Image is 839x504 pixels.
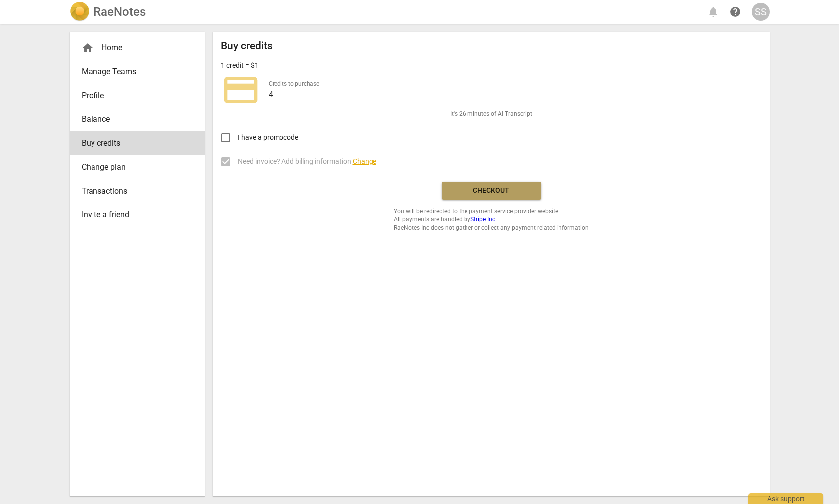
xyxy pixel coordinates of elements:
[82,42,185,54] div: Home
[748,493,823,504] div: Ask support
[729,6,741,18] span: help
[221,70,261,110] span: credit_card
[450,110,532,118] span: It's 26 minutes of AI Transcript
[726,3,744,21] a: Help
[353,157,376,165] span: Change
[238,156,376,167] span: Need invoice? Add billing information
[82,209,185,221] span: Invite a friend
[82,137,185,149] span: Buy credits
[70,131,205,155] a: Buy credits
[70,36,205,60] div: Home
[70,179,205,203] a: Transactions
[70,2,146,22] a: LogoRaeNotes
[238,132,298,143] span: I have a promocode
[70,2,90,22] img: Logo
[93,5,146,19] h2: RaeNotes
[82,161,185,173] span: Change plan
[70,60,205,84] a: Manage Teams
[70,84,205,107] a: Profile
[82,42,93,54] span: home
[752,3,770,21] button: SS
[82,90,185,101] span: Profile
[442,182,541,200] button: Checkout
[82,66,185,78] span: Manage Teams
[450,186,533,196] span: Checkout
[70,107,205,131] a: Balance
[70,155,205,179] a: Change plan
[470,216,497,223] a: Stripe Inc.
[82,113,185,125] span: Balance
[82,185,185,197] span: Transactions
[221,40,273,52] h2: Buy credits
[70,203,205,227] a: Invite a friend
[221,60,259,71] p: 1 credit = $1
[269,81,319,87] label: Credits to purchase
[394,207,589,232] span: You will be redirected to the payment service provider website. All payments are handled by RaeNo...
